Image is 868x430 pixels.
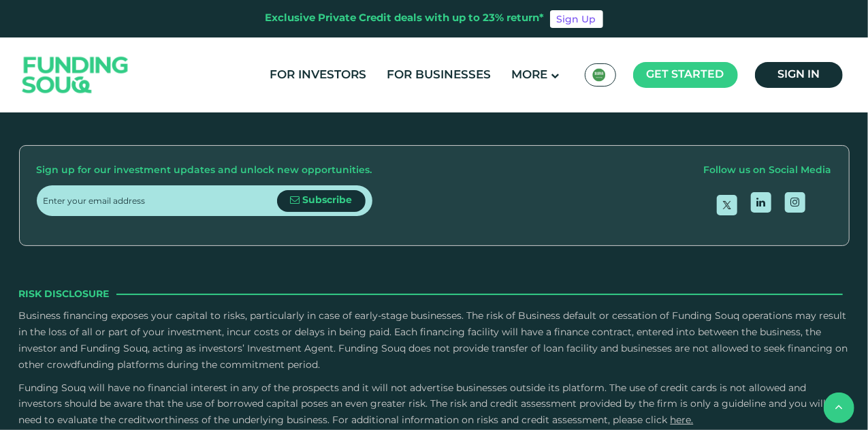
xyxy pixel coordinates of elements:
[277,190,366,212] button: Subscribe
[785,192,805,213] a: open Instagram
[384,64,495,87] a: For Businesses
[19,384,826,426] span: Funding Souq will have no financial interest in any of the prospects and it will not advertise bu...
[751,192,771,213] a: open Linkedin
[824,393,854,423] button: back
[9,41,142,110] img: Logo
[302,196,352,205] span: Subscribe
[550,10,603,28] a: Sign Up
[19,309,850,373] p: Business financing exposes your capital to risks, particularly in case of early-stage businesses....
[755,62,843,88] a: Sign in
[19,287,110,302] span: Risk Disclosure
[512,70,548,81] span: More
[37,163,372,179] div: Sign up for our investment updates and unlock new opportunities.
[777,70,820,80] span: Sign in
[267,64,370,87] a: For Investors
[723,201,731,209] img: twitter
[647,70,724,80] span: Get started
[704,163,832,179] div: Follow us on Social Media
[266,11,545,27] div: Exclusive Private Credit deals with up to 23% return*
[671,416,694,425] a: here.
[717,195,737,215] a: open Twitter
[592,68,606,82] img: SA Flag
[44,185,277,216] input: Enter your email address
